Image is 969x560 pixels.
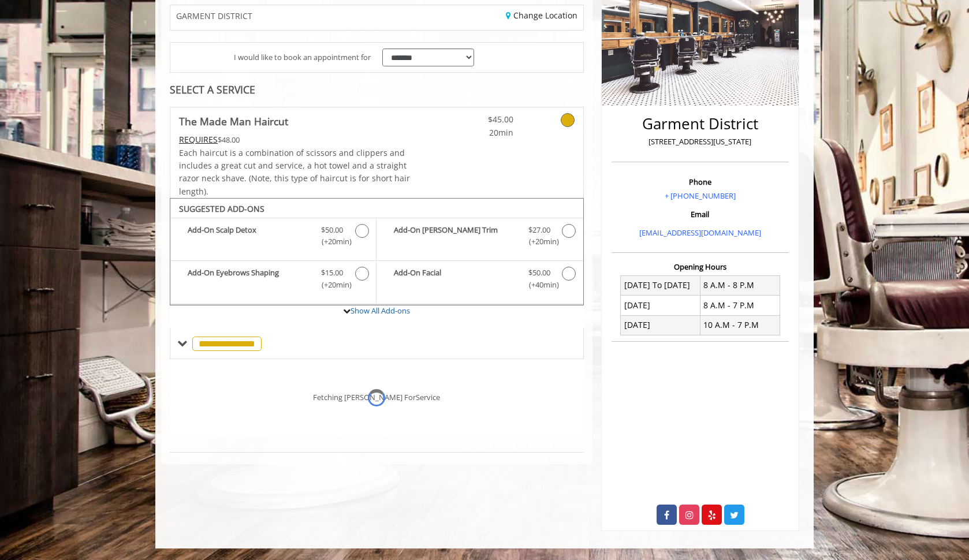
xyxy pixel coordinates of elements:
[639,227,761,238] a: [EMAIL_ADDRESS][DOMAIN_NAME]
[612,263,789,271] h3: Opening Hours
[234,51,371,64] span: I would like to book an appointment for
[394,224,516,248] b: Add-On [PERSON_NAME] Trim
[188,267,310,291] b: Add-On Eyebrows Shaping
[700,275,780,295] td: 8 A.M - 8 P.M
[321,224,343,236] span: $50.00
[351,305,410,316] a: Show All Add-ons
[528,267,550,279] span: $50.00
[179,147,410,197] span: Each haircut is a combination of scissors and clippers and includes a great cut and service, a ho...
[665,191,736,201] a: + [PHONE_NUMBER]
[445,113,513,126] span: $45.00
[522,279,556,291] span: (+40min )
[614,115,786,132] h2: Garment District
[700,315,780,335] td: 10 A.M - 7 P.M
[445,126,513,139] span: 20min
[382,267,577,294] label: Add-On Facial
[179,134,218,145] span: This service needs some Advance to be paid before we block your appointment
[176,12,252,20] span: GARMENT DISTRICT
[382,224,577,251] label: Add-On Beard Trim
[176,224,370,251] label: Add-On Scalp Detox
[394,267,516,291] b: Add-On Facial
[614,136,786,148] p: [STREET_ADDRESS][US_STATE]
[621,296,700,315] td: [DATE]
[179,203,264,214] b: SUGGESTED ADD-ONS
[522,236,556,248] span: (+20min )
[313,391,440,404] div: Fetching [PERSON_NAME] ForService
[700,296,780,315] td: 8 A.M - 7 P.M
[179,113,288,129] b: The Made Man Haircut
[179,133,411,146] div: $48.00
[176,267,370,294] label: Add-On Eyebrows Shaping
[506,10,577,21] a: Change Location
[614,210,786,218] h3: Email
[170,198,584,305] div: The Made Man Haircut Add-onS
[614,178,786,186] h3: Phone
[621,275,700,295] td: [DATE] To [DATE]
[188,224,310,248] b: Add-On Scalp Detox
[315,236,349,248] span: (+20min )
[315,279,349,291] span: (+20min )
[528,224,550,236] span: $27.00
[621,315,700,335] td: [DATE]
[321,267,343,279] span: $15.00
[170,84,584,95] div: SELECT A SERVICE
